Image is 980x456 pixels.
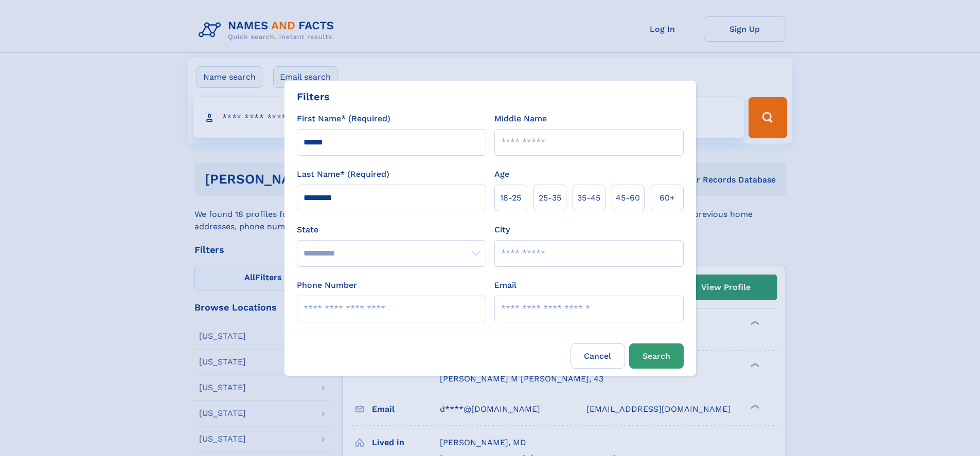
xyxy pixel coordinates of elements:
[629,343,684,369] button: Search
[660,192,675,204] span: 60+
[494,224,510,236] label: City
[494,113,547,125] label: Middle Name
[539,192,561,204] span: 25‑35
[500,192,521,204] span: 18‑25
[577,192,600,204] span: 35‑45
[494,279,516,291] label: Email
[494,168,509,180] label: Age
[297,113,390,125] label: First Name* (Required)
[297,224,486,236] label: State
[297,89,330,104] div: Filters
[616,192,640,204] span: 45‑60
[297,168,389,180] label: Last Name* (Required)
[571,343,625,369] label: Cancel
[297,279,357,291] label: Phone Number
